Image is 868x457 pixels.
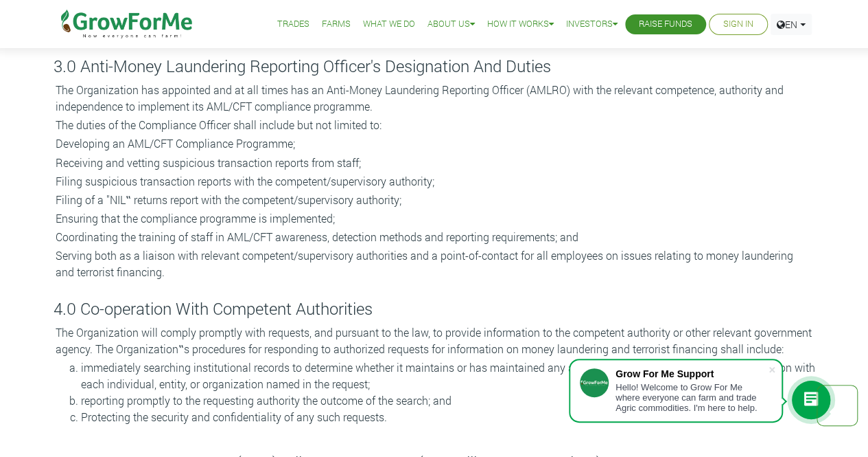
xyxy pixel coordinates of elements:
p: Developing an AML/CFT Compliance Programme; [56,135,813,152]
a: How it Works [487,17,554,32]
a: What We Do [363,17,415,32]
p: Ensuring that the compliance programme is implemented; [56,210,813,226]
a: Trades [277,17,309,32]
p: The Organization will comply promptly with requests, and pursuant to the law, to provide informat... [56,324,813,357]
p: The duties of the Compliance Officer shall include but not limited to: [56,117,813,133]
p: Coordinating the training of staff in AML/CFT awareness, detection methods and reporting requirem... [56,228,813,245]
a: Farms [322,17,351,32]
a: EN [771,14,812,35]
a: Raise Funds [639,17,692,32]
li: reporting promptly to the requesting authority the outcome of the search; and [81,392,815,408]
p: Filing of a "NIL‟ returns report with the competent/supervisory authority; [56,191,813,208]
li: immediately searching institutional records to determine whether it maintains or has maintained a... [81,359,815,392]
a: Sign In [723,17,753,32]
a: About Us [427,17,475,32]
p: Filing suspicious transaction reports with the competent/supervisory authority; [56,172,813,189]
a: Investors [566,17,618,32]
p: The Organization has appointed and at all times has an Anti-Money Laundering Reporting Officer (A... [56,82,813,115]
li: Protecting the security and confidentiality of any such requests. [81,408,815,425]
h4: 4.0 Co-operation With Competent Authorities [54,298,815,318]
p: Receiving and vetting suspicious transaction reports from staff; [56,154,813,170]
div: Grow For Me Support [615,368,768,379]
h4: 3.0 Anti-Money Laundering Reporting Officer's Designation And Duties [54,56,815,76]
div: Hello! Welcome to Grow For Me where everyone can farm and trade Agric commodities. I'm here to help. [615,382,768,413]
p: Serving both as a liaison with relevant competent/supervisory authorities and a point-of-contact ... [56,247,813,280]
